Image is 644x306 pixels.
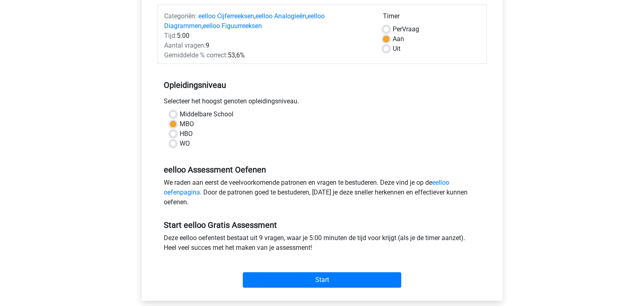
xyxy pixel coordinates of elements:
div: Selecteer het hoogst genoten opleidingsniveau. [158,96,487,109]
h5: Start eelloo Gratis Assessment [164,220,481,230]
label: MBO [180,119,194,129]
div: Timer [383,11,480,24]
a: eelloo Cijferreeksen [198,12,254,20]
label: Aan [393,34,404,44]
a: eelloo Analogieën [255,12,306,20]
div: Deze eelloo oefentest bestaat uit 9 vragen, waar je 5:00 minuten de tijd voor krijgt (als je de t... [158,233,487,256]
label: Vraag [393,24,419,34]
span: Aantal vragen: [164,42,206,49]
span: Per [393,25,402,33]
div: 53,6% [158,50,377,60]
span: Categoriën: [164,12,197,20]
label: WO [180,139,190,149]
label: HBO [180,129,193,139]
div: , , , [158,11,377,31]
input: Start [243,272,401,288]
h5: eelloo Assessment Oefenen [164,165,481,175]
label: Uit [393,44,400,54]
span: Gemiddelde % correct: [164,51,228,59]
h5: Opleidingsniveau [164,77,481,93]
div: 5:00 [158,31,377,41]
span: Tijd: [164,32,177,39]
a: eelloo Figuurreeksen [203,22,262,30]
label: Middelbare School [180,109,233,119]
div: 9 [158,41,377,50]
div: We raden aan eerst de veelvoorkomende patronen en vragen te bestuderen. Deze vind je op de . Door... [158,178,487,210]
